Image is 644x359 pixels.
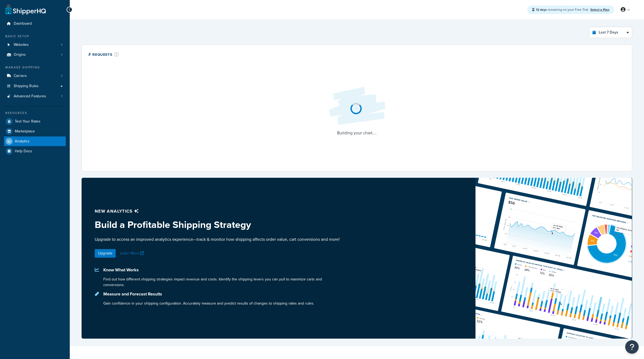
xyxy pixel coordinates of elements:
[15,149,32,154] span: Help Docs
[4,50,66,60] a: Origins1
[4,117,66,126] a: Test Your Rates
[4,136,66,146] a: Analytics
[103,301,314,306] p: Gain confidence in your shipping configuration. Accurately measure and predict results of changes...
[4,40,66,50] li: Websites
[4,19,66,29] a: Dashboard
[14,84,39,88] span: Shipping Rules
[4,127,66,136] a: Marketplace
[103,266,344,274] p: Know What Works
[625,340,639,354] button: Open Resource Center
[95,236,344,243] p: Upgrade to access an improved analytics experience—track & monitor how shipping affects order val...
[61,94,62,99] span: 1
[4,40,66,50] a: Websites1
[4,81,66,91] a: Shipping Rules
[536,7,547,12] strong: 12 days
[95,208,344,215] p: New analytics
[325,83,389,129] img: Loading...
[14,74,27,78] span: Carriers
[15,129,35,134] span: Marketplace
[14,43,29,47] span: Websites
[4,111,66,115] div: Resources
[95,249,116,258] a: Upgrade
[4,146,66,156] a: Help Docs
[61,43,62,47] span: 1
[15,119,41,124] span: Test Your Rates
[88,51,119,57] div: # Requests
[4,65,66,70] div: Manage Shipping
[536,7,589,12] span: remaining on your Free Trial
[4,34,66,39] div: Basic Setup
[95,219,344,230] h3: Build a Profitable Shipping Strategy
[4,91,66,101] a: Advanced Features1
[590,7,609,12] a: Select a Plan
[15,139,30,144] span: Analytics
[325,129,389,137] p: Building your chart....
[4,71,66,81] a: Carriers1
[14,21,32,26] span: Dashboard
[14,94,46,99] span: Advanced Features
[4,71,66,81] li: Carriers
[4,91,66,101] li: Advanced Features
[61,74,62,78] span: 1
[120,250,145,256] a: Learn More
[103,290,314,298] p: Measure and Forecast Results
[103,276,344,288] p: Find out how different shipping strategies impact revenue and costs. Identify the shipping levers...
[14,53,26,57] span: Origins
[61,53,62,57] span: 1
[4,50,66,60] li: Origins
